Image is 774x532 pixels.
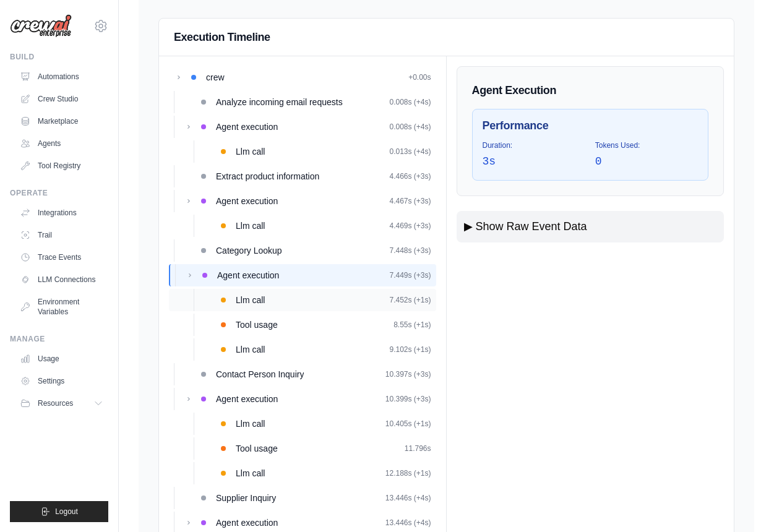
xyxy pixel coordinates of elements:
span: 0.008s (+4s) [389,122,431,132]
span: 0 [595,155,602,168]
span: Analyze incoming email requests [216,96,343,108]
span: +0.00s [408,72,431,82]
span: 3s [483,155,496,168]
a: Automations [15,67,108,87]
span: Llm call [236,343,265,356]
span: Tool usage [236,442,278,455]
span: 10.399s (+3s) [385,394,431,404]
span: Duration: [483,140,585,150]
button: ▶ Show Raw Event Data [457,211,725,242]
a: LLM Connections [15,270,108,290]
font: Agents [38,139,61,148]
img: Logo [10,14,72,38]
span: 10.405s (+1s) [385,419,431,429]
span: 7.448s (+3s) [389,246,431,255]
a: Agents [15,134,108,153]
h4: Performance [483,119,699,133]
button: Resources [15,393,108,413]
span: Tokens Used: [595,140,698,150]
span: 13.446s (+4s) [385,493,431,503]
a: Crew Studio [15,89,108,109]
span: Agent execution [216,517,278,529]
font: Crew Studio [38,94,78,104]
span: Logout [55,507,78,517]
span: Llm call [236,418,265,430]
a: Environment Variables [15,292,108,322]
span: 4.466s (+3s) [389,171,431,181]
span: Tool usage [236,319,278,331]
a: Trail [15,225,108,245]
button: Logout [10,501,108,522]
font: Marketplace [38,116,78,126]
span: 4.467s (+3s) [389,196,431,206]
span: Agent execution [217,269,279,281]
a: Marketplace [15,111,108,131]
font: Trace Events [38,252,81,262]
span: 11.796s [405,444,431,453]
font: Integrations [38,208,77,218]
span: crew [206,71,225,84]
font: Usage [38,354,59,364]
span: 10.397s (+3s) [385,369,431,379]
span: 8.55s (+1s) [393,320,431,330]
span: 7.449s (+3s) [389,270,431,280]
span: 0.013s (+4s) [389,147,431,157]
a: Trace Events [15,247,108,267]
span: 4.469s (+3s) [389,221,431,231]
font: Environment Variables [38,297,103,317]
h2: Execution Timeline [174,28,719,46]
div: Operate [10,188,108,198]
span: Agent execution [216,121,278,133]
span: Contact Person Inquiry [216,368,304,380]
h3: Agent Execution [472,82,709,99]
font: Automations [38,72,79,82]
span: Llm call [236,220,265,232]
a: Integrations [15,203,108,223]
span: Resources [38,398,73,408]
div: Build [10,52,108,62]
span: Llm call [236,467,265,479]
font: Settings [38,376,64,386]
span: Llm call [236,145,265,158]
a: Tool Registry [15,156,108,176]
div: Manage [10,334,108,344]
span: 0.008s (+4s) [389,97,431,107]
font: Tool Registry [38,161,80,171]
font: LLM Connections [38,275,95,285]
span: Agent execution [216,195,278,207]
a: Settings [15,371,108,391]
a: Usage [15,349,108,369]
span: Extract product information [216,170,319,182]
span: 9.102s (+1s) [389,345,431,354]
span: Supplier Inquiry [216,492,276,504]
span: 13.446s (+4s) [385,518,431,528]
span: Llm call [236,294,265,306]
span: Agent execution [216,393,278,405]
span: Category Lookup [216,244,282,257]
span: 7.452s (+1s) [389,295,431,305]
font: Trail [38,230,52,240]
span: 12.188s (+1s) [385,468,431,478]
